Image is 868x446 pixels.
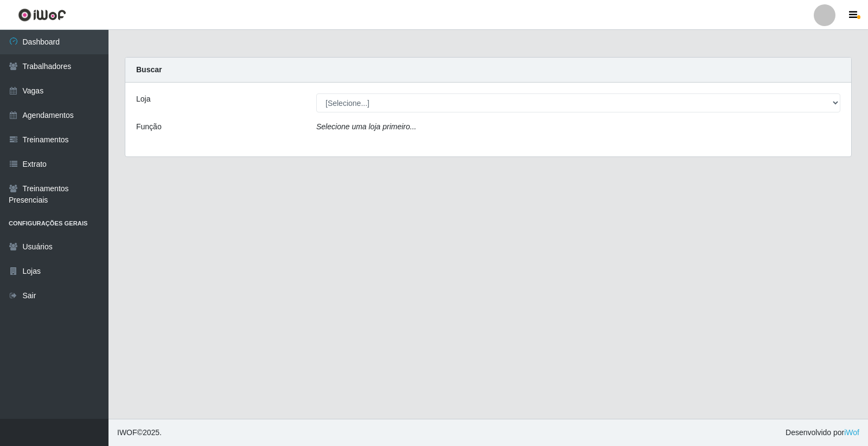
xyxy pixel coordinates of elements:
[117,427,162,438] span: © 2025 .
[136,121,162,133] label: Função
[136,65,162,74] strong: Buscar
[316,122,416,131] i: Selecione uma loja primeiro...
[18,8,66,22] img: CoreUI Logo
[136,93,150,105] label: Loja
[786,427,859,438] span: Desenvolvido por
[117,428,137,437] span: IWOF
[844,428,859,437] a: iWof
